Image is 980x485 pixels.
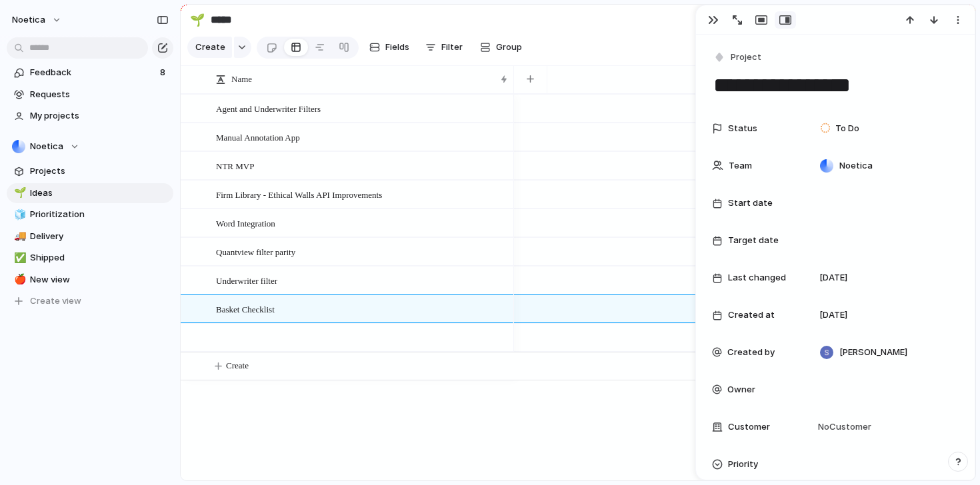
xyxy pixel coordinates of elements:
[7,63,173,83] a: Feedback8
[728,271,786,284] span: Last changed
[30,140,63,153] span: Noetica
[7,137,173,157] button: Noetica
[385,41,409,54] span: Fields
[30,66,156,79] span: Feedback
[216,272,277,288] span: Underwriter filter
[731,51,761,64] span: Project
[216,129,300,145] span: Manual Annotation App
[216,215,275,231] span: Word Integration
[728,458,758,471] span: Priority
[839,346,907,359] span: [PERSON_NAME]
[420,37,468,58] button: Filter
[441,41,463,54] span: Filter
[30,165,169,178] span: Projects
[187,9,208,31] button: 🌱
[226,359,249,372] span: Create
[12,251,25,264] button: ✅
[7,291,173,311] button: Create view
[814,420,871,434] span: No Customer
[7,183,173,203] a: 🌱Ideas
[7,205,173,225] a: 🧊Prioritization
[711,48,765,67] button: Project
[7,227,173,246] a: 🚚Delivery
[14,207,23,223] div: 🧊
[30,187,169,200] span: Ideas
[216,244,295,259] span: Quantview filter parity
[6,9,69,31] button: Noetica
[14,229,23,244] div: 🚚
[231,73,252,86] span: Name
[728,420,770,434] span: Customer
[364,37,415,58] button: Fields
[216,158,254,173] span: NTR MVP
[195,41,225,54] span: Create
[12,273,25,286] button: 🍎
[728,234,779,247] span: Target date
[216,101,321,116] span: Agent and Underwriter Filters
[30,208,169,221] span: Prioritization
[12,208,25,221] button: 🧊
[7,161,173,181] a: Projects
[839,159,873,173] span: Noetica
[160,66,168,79] span: 8
[473,37,529,58] button: Group
[728,308,775,322] span: Created at
[12,13,45,27] span: Noetica
[496,41,522,54] span: Group
[728,122,757,135] span: Status
[7,248,173,268] a: ✅Shipped
[30,294,81,308] span: Create view
[187,37,232,58] button: Create
[216,301,275,316] span: Basket Checklist
[7,85,173,105] a: Requests
[14,185,23,201] div: 🌱
[835,122,859,135] span: To Do
[30,88,169,101] span: Requests
[819,271,847,284] span: [DATE]
[727,346,775,359] span: Created by
[728,197,773,210] span: Start date
[7,106,173,126] a: My projects
[819,308,847,322] span: [DATE]
[729,159,752,173] span: Team
[216,187,382,202] span: Firm Library - Ethical Walls API Improvements
[12,230,25,243] button: 🚚
[190,11,205,29] div: 🌱
[30,230,169,243] span: Delivery
[12,187,25,200] button: 🌱
[30,109,169,123] span: My projects
[30,251,169,264] span: Shipped
[14,272,23,287] div: 🍎
[30,273,169,286] span: New view
[7,270,173,290] a: 🍎New view
[727,383,755,396] span: Owner
[14,250,23,266] div: ✅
